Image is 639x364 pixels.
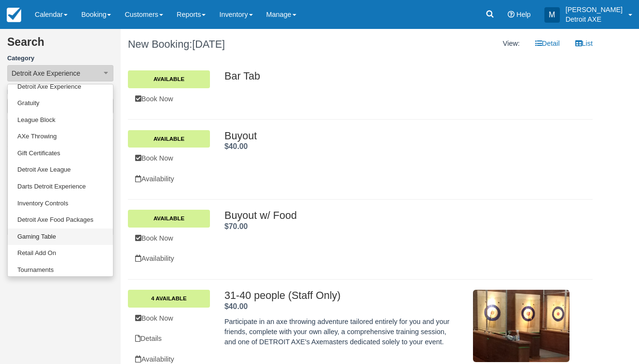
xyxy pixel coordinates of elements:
strong: Price: $40 [224,142,248,150]
a: League Block [8,112,113,129]
p: [PERSON_NAME] [566,5,623,14]
li: View: [496,34,527,54]
a: Detroit Axe Experience [8,79,113,95]
h2: 31-40 people (Staff Only) [224,290,455,301]
a: Darts Detroit Experience [8,178,113,195]
span: $40.00 [224,142,248,150]
a: AXe Throwing [8,128,113,145]
h2: Buyout [224,130,570,142]
span: Help [516,11,531,18]
a: Availability [128,249,210,269]
p: Detroit AXE [566,14,623,24]
h2: Bar Tab [224,70,570,82]
a: Availability [128,169,210,189]
a: List [568,34,600,54]
a: Gratuity [8,95,113,112]
a: Book Now [128,229,210,248]
i: Help [508,11,514,18]
span: Detroit Axe Experience [12,68,80,78]
a: Available [128,210,210,227]
a: Tournaments [8,262,113,279]
button: Detroit Axe Experience [7,65,113,81]
a: 4 Available [128,290,210,307]
a: Detail [528,34,567,54]
a: Gaming Table [8,229,113,245]
h1: New Booking: [128,39,353,50]
span: $40.00 [224,302,248,310]
strong: Price: $70 [224,222,248,230]
label: Category [7,54,113,63]
a: Detroit Axe Food Packages [8,212,113,229]
a: Book Now [128,89,210,109]
a: Book Now [128,148,210,168]
a: Book Now [128,309,210,328]
a: Inventory Controls [8,195,113,212]
img: checkfront-main-nav-mini-logo.png [7,8,21,22]
h2: Search [7,36,113,54]
p: Participate in an axe throwing adventure tailored entirely for you and your friends, complete wit... [224,317,455,347]
a: Available [128,70,210,88]
div: M [544,7,560,23]
strong: Price: $40 [224,302,248,310]
h2: Buyout w/ Food [224,210,570,221]
a: Details [128,329,210,349]
a: Retail Add On [8,245,113,262]
a: Gift Certificates [8,145,113,162]
span: [DATE] [192,38,225,50]
img: M5-2 [473,290,570,362]
span: $70.00 [224,222,248,230]
a: Available [128,130,210,148]
a: Detroit Axe League [8,162,113,178]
